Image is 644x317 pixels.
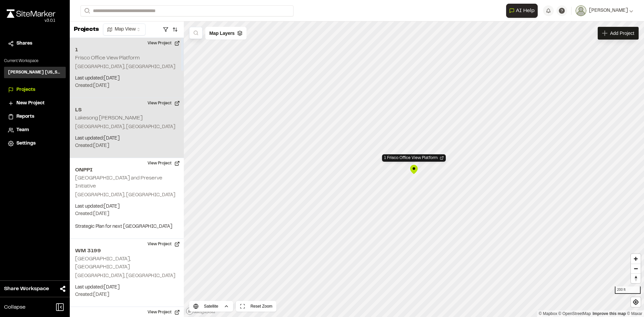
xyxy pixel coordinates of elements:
span: New Project [16,100,45,107]
div: Open Project [382,154,446,162]
div: Open AI Assistant [506,4,540,18]
span: AI Help [516,7,535,15]
h2: [GEOGRAPHIC_DATA], [GEOGRAPHIC_DATA] [75,257,130,269]
h2: LS [75,106,178,114]
a: Mapbox [539,311,557,316]
span: Shares [16,40,32,47]
span: Reset bearing to north [631,274,641,283]
p: Created: [DATE] [75,142,178,150]
a: Map feedback [593,311,626,316]
span: Reports [16,113,34,120]
p: Created: [DATE] [75,291,178,299]
h2: ONPPI [75,166,178,174]
span: Settings [16,140,36,147]
h2: Lakesong [PERSON_NAME] [75,116,143,120]
a: Reports [8,113,62,120]
button: Reset bearing to north [631,273,641,283]
a: Projects [8,86,62,94]
h2: WM 3199 [75,247,178,255]
p: Last updated: [DATE] [75,203,178,210]
a: Maxar [627,311,642,316]
button: Zoom in [631,254,641,264]
img: User [576,5,586,16]
button: View Project [144,38,184,49]
span: [PERSON_NAME] [589,7,628,14]
button: View Project [144,239,184,250]
a: Shares [8,40,62,47]
button: Zoom out [631,264,641,273]
button: Reset Zoom [236,301,276,312]
span: Collapse [4,303,25,311]
canvas: Map [184,21,644,317]
span: Team [16,126,29,134]
p: Created: [DATE] [75,82,178,90]
button: View Project [144,98,184,109]
p: Strategic Plan for next [GEOGRAPHIC_DATA] [75,223,178,230]
div: Map marker [409,164,419,174]
span: Share Workspace [4,285,49,293]
a: New Project [8,100,62,107]
span: Add Project [610,30,634,37]
div: Oh geez...please don't... [7,18,55,24]
p: [GEOGRAPHIC_DATA], [GEOGRAPHIC_DATA] [75,272,178,280]
p: Projects [74,25,99,34]
a: Settings [8,140,62,147]
h2: [GEOGRAPHIC_DATA] and Preserve Initiative [75,176,162,189]
h2: 1 [75,46,178,54]
h3: [PERSON_NAME] [US_STATE] [8,69,62,75]
span: Zoom out [631,264,641,273]
button: [PERSON_NAME] [576,5,633,16]
a: OpenStreetMap [558,311,591,316]
p: Last updated: [DATE] [75,284,178,291]
button: Search [80,5,93,16]
p: Current Workspace [4,58,66,64]
div: 200 ft [615,286,641,294]
p: [GEOGRAPHIC_DATA], [GEOGRAPHIC_DATA] [75,123,178,131]
p: Last updated: [DATE] [75,135,178,142]
button: View Project [144,158,184,169]
button: Open AI Assistant [506,4,538,18]
span: Projects [16,86,35,94]
p: [GEOGRAPHIC_DATA], [GEOGRAPHIC_DATA] [75,192,178,199]
button: Find my location [631,297,641,307]
span: Map Layers [209,30,234,37]
img: rebrand.png [7,9,55,18]
p: Created: [DATE] [75,210,178,218]
p: [GEOGRAPHIC_DATA], [GEOGRAPHIC_DATA] [75,63,178,71]
a: Team [8,126,62,134]
a: Mapbox logo [186,307,215,315]
p: Last updated: [DATE] [75,75,178,82]
h2: Frisco Office View Platform [75,56,140,60]
button: Satellite [189,301,233,312]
